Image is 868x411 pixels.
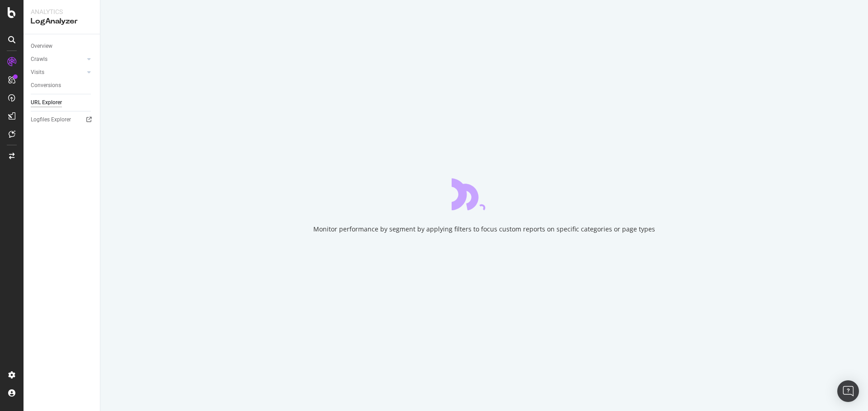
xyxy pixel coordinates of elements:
[31,98,62,107] div: URL Explorer
[31,42,52,51] div: Overview
[31,68,85,77] a: Visits
[31,16,93,27] div: LogAnalyzer
[31,115,94,125] a: Logfiles Explorer
[31,81,61,90] div: Conversions
[31,7,93,16] div: Analytics
[313,225,655,234] div: Monitor performance by segment by applying filters to focus custom reports on specific categories...
[31,55,85,64] a: Crawls
[31,55,47,64] div: Crawls
[31,42,94,51] a: Overview
[31,98,94,107] a: URL Explorer
[31,81,94,90] a: Conversions
[452,178,517,210] div: animation
[31,115,71,125] div: Logfiles Explorer
[31,68,44,77] div: Visits
[837,380,859,402] div: Open Intercom Messenger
